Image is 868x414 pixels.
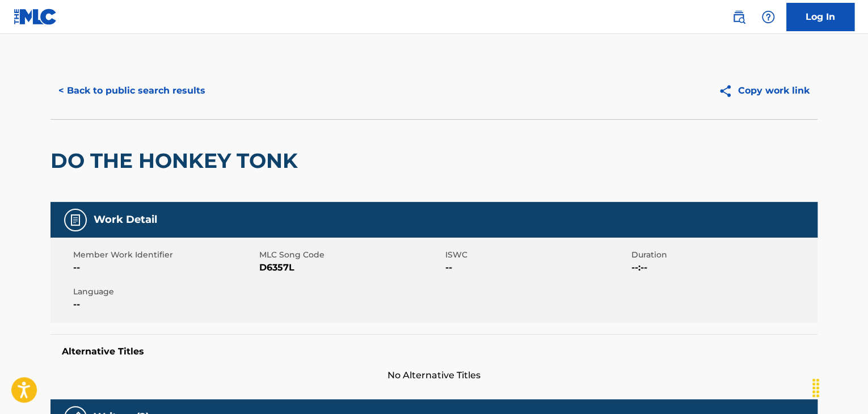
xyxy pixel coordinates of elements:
button: Copy work link [710,77,818,105]
img: Copy work link [718,84,738,98]
a: Log In [786,3,854,31]
iframe: Chat Widget [811,360,868,414]
span: Duration [631,249,815,261]
img: MLC Logo [14,9,57,25]
span: -- [73,261,256,274]
div: Help [757,6,779,28]
h2: DO THE HONKEY TONK [50,148,304,174]
span: --:-- [631,261,815,274]
span: -- [445,261,629,274]
img: search [732,10,745,24]
span: -- [73,298,256,311]
h5: Work Detail [94,213,157,226]
img: Work Detail [69,213,82,227]
div: Drag [807,371,825,405]
span: MLC Song Code [259,249,443,261]
span: D6357L [259,261,443,274]
span: Language [73,286,256,298]
h5: Alternative Titles [62,346,806,357]
span: ISWC [445,249,629,261]
button: < Back to public search results [50,77,213,105]
img: help [761,10,775,24]
a: Public Search [727,6,750,28]
span: No Alternative Titles [50,369,818,382]
span: Member Work Identifier [73,249,256,261]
